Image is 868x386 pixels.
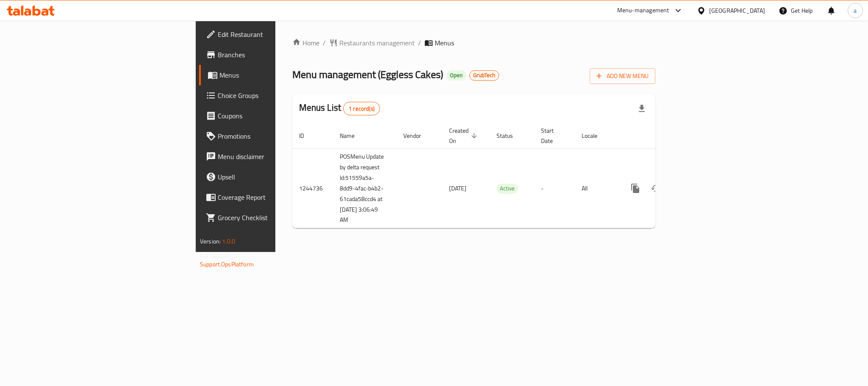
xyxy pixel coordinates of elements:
span: Promotions [218,131,334,141]
span: Start Date [541,126,565,146]
span: 1.0.0 [222,236,235,247]
span: Add New Menu [596,71,649,81]
a: Menu disclaimer [199,146,341,167]
span: Created On [449,126,480,146]
a: Upsell [199,167,341,187]
a: Support.OpsPlatform [200,259,254,270]
span: ID [299,131,315,141]
td: POSMenu Update by delta request Id:51559a5a-8dd9-4fac-b4b2-61cada58ccd4 at [DATE] 3:06:49 AM [333,148,397,228]
button: more [625,178,646,199]
span: Menus [219,70,334,80]
span: Name [340,131,366,141]
a: Edit Restaurant [199,24,341,45]
span: Coupons [218,111,334,121]
button: Add New Menu [590,68,655,84]
a: Choice Groups [199,85,341,106]
span: Menu management ( Eggless Cakes ) [292,65,443,84]
span: Branches [218,50,334,60]
span: Edit Restaurant [218,29,334,39]
span: 1 record(s) [344,105,380,113]
span: Grocery Checklist [218,213,334,223]
span: Upsell [218,172,334,182]
div: Active [496,184,518,194]
span: Active [496,184,518,193]
div: Total records count [343,102,380,115]
span: Menu disclaimer [218,151,334,162]
li: / [418,38,421,48]
div: Open [446,70,466,81]
button: Change Status [646,178,666,199]
span: Restaurants management [339,38,415,48]
span: Version: [200,236,221,247]
span: Vendor [403,131,432,141]
div: Menu-management [617,6,669,16]
a: Coverage Report [199,187,341,207]
td: All [575,148,618,228]
span: Menus [435,38,454,48]
div: Export file [632,98,652,119]
h2: Menus List [299,101,380,115]
a: Branches [199,45,341,65]
td: - [534,148,575,228]
span: GrubTech [470,72,499,79]
span: Choice Groups [218,90,334,101]
span: Open [446,72,466,79]
table: enhanced table [292,123,713,229]
nav: breadcrumb [292,38,655,48]
span: [DATE] [449,183,466,194]
span: a [854,6,857,15]
a: Coupons [199,106,341,126]
a: Grocery Checklist [199,207,341,228]
span: Locale [582,131,608,141]
a: Menus [199,65,341,85]
span: Status [496,131,524,141]
div: [GEOGRAPHIC_DATA] [709,6,765,15]
th: Actions [618,123,713,149]
a: Promotions [199,126,341,146]
span: Coverage Report [218,192,334,202]
span: Get support on: [200,250,239,261]
a: Restaurants management [329,38,415,48]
